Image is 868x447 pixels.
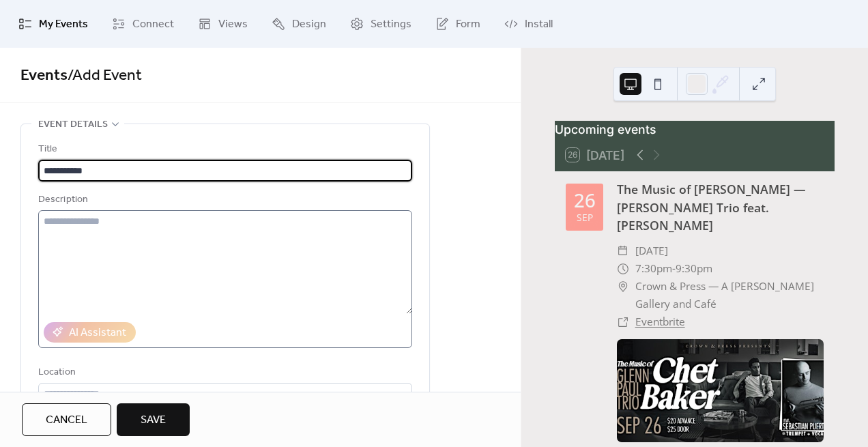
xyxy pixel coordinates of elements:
[141,412,166,429] span: Save
[39,16,88,33] span: My Events
[635,315,685,329] a: Eventbrite
[132,16,174,33] span: Connect
[46,412,87,429] span: Cancel
[555,121,835,139] div: Upcoming events
[617,242,629,260] div: ​
[425,5,491,42] a: Form
[38,364,409,381] div: Location
[38,117,108,133] span: Event details
[574,191,596,210] div: 26
[20,61,68,91] a: Events
[38,141,409,158] div: Title
[456,16,480,33] span: Form
[218,16,248,33] span: Views
[261,5,336,42] a: Design
[672,260,676,278] span: -
[340,5,422,42] a: Settings
[635,260,672,278] span: 7:30pm
[676,260,712,278] span: 9:30pm
[371,16,411,33] span: Settings
[68,61,142,91] span: / Add Event
[635,242,668,260] span: [DATE]
[102,5,184,42] a: Connect
[617,181,806,233] a: The Music of [PERSON_NAME] — [PERSON_NAME] Trio feat. [PERSON_NAME]
[577,213,593,222] div: Sep
[617,260,629,278] div: ​
[617,313,629,331] div: ​
[38,192,409,208] div: Description
[494,5,563,42] a: Install
[22,403,111,436] button: Cancel
[635,278,824,313] span: Crown & Press — A [PERSON_NAME] Gallery and Café
[8,5,98,42] a: My Events
[292,16,326,33] span: Design
[617,278,629,295] div: ​
[188,5,258,42] a: Views
[525,16,553,33] span: Install
[117,403,190,436] button: Save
